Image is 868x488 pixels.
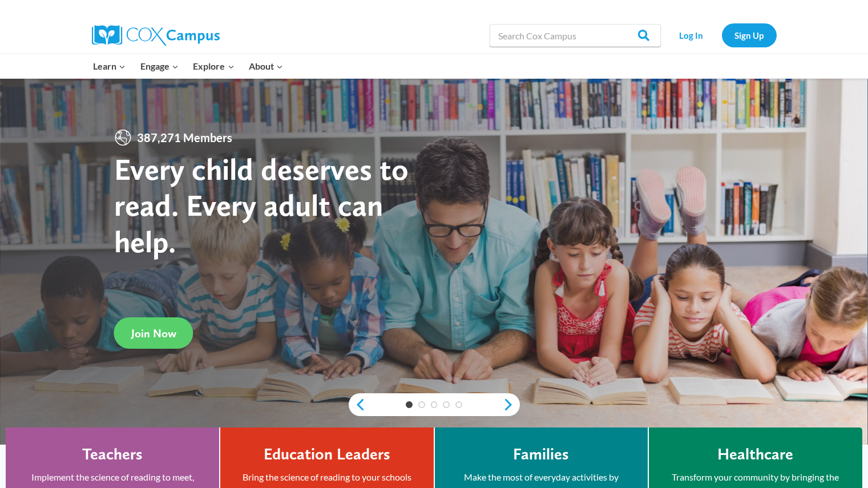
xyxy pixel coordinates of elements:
a: Log In [667,23,716,47]
h4: Teachers [82,445,143,464]
span: Learn [93,59,126,74]
a: next [503,398,520,412]
a: 5 [455,401,462,408]
h4: Education Leaders [264,445,390,464]
a: 4 [443,401,450,408]
a: Sign Up [722,23,777,47]
span: About [249,59,283,74]
span: Join Now [131,326,176,340]
nav: Primary Navigation [86,54,290,78]
a: Join Now [114,317,193,349]
span: Engage [140,59,179,74]
a: 1 [406,401,413,408]
span: 387,271 Members [132,128,237,147]
strong: Every child deserves to read. Every adult can help. [114,151,409,260]
a: 3 [431,401,438,408]
a: previous [349,398,366,412]
h4: Families [513,445,569,464]
div: content slider buttons [349,393,520,416]
a: 2 [418,401,425,408]
img: Cox Campus [92,25,220,46]
input: Search Cox Campus [490,24,661,47]
span: Explore [193,59,234,74]
h4: Healthcare [717,445,793,464]
nav: Secondary Navigation [667,23,777,47]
